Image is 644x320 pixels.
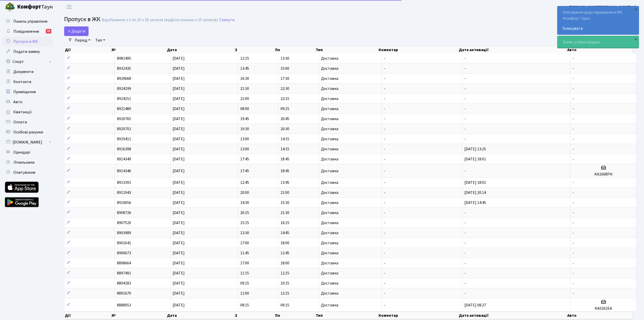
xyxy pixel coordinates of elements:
span: 12:45 [280,250,289,256]
span: 17:00 [240,260,249,266]
span: - [384,260,385,266]
span: 18:00 [280,260,289,266]
a: Лічильники [3,157,53,167]
span: Доставка [321,241,338,245]
span: - [464,86,466,91]
span: - [384,270,385,276]
span: 8894183 [117,280,131,286]
span: Пропуск в ЖК [64,15,100,24]
span: Доставка [321,261,338,265]
span: 8920702 [117,126,131,132]
span: 17:00 [240,240,249,246]
span: [DATE] [173,280,185,286]
a: Особові рахунки [3,127,53,137]
span: - [573,66,574,71]
span: [DATE] 20:14 [464,190,486,195]
span: 8900673 [117,250,131,256]
span: - [573,136,574,142]
span: Доставка [321,87,338,91]
span: 22:15 [280,96,289,101]
span: 12:15 [280,270,289,276]
span: - [573,86,574,91]
span: - [384,302,385,308]
a: Приміщення [3,87,53,97]
span: [DATE] [173,106,185,112]
span: - [384,200,385,205]
span: Доставка [321,66,338,70]
span: 14:15 [280,136,289,142]
th: № [111,46,167,53]
span: - [384,146,385,152]
span: - [384,96,385,101]
span: 09:15 [280,302,289,308]
span: - [573,250,574,256]
span: - [384,230,385,236]
span: - [573,96,574,101]
span: Доставка [321,271,338,275]
span: [DATE] [173,66,185,71]
div: Опитування щодо паркування в ЖК «Комфорт Таун» [557,6,639,34]
span: - [384,76,385,81]
span: 13:45 [240,66,249,71]
span: - [384,126,385,132]
a: [PERSON_NAME] [PERSON_NAME]. Ю. [569,4,638,10]
span: Доставка [321,291,338,295]
span: Квитанції [13,109,32,115]
span: - [464,270,466,276]
span: - [384,250,385,256]
a: Додати [64,26,89,36]
span: 13:00 [240,136,249,142]
th: Дата [167,46,234,53]
th: Тип [315,312,378,319]
th: По [275,312,315,319]
span: - [573,220,574,226]
span: 8919411 [117,136,131,142]
span: [DATE] [173,200,185,205]
span: - [384,291,385,296]
span: - [464,260,466,266]
span: 08:15 [240,302,249,308]
span: [DATE] [173,302,185,308]
a: Період [73,36,92,45]
span: Доставка [321,251,338,255]
span: - [384,86,385,91]
span: 8914349 [117,156,131,162]
span: 20:00 [240,190,249,195]
span: 8914346 [117,168,131,174]
a: Голосувати [562,25,634,31]
span: [DATE] 18:01 [464,156,486,162]
span: Доставка [321,169,338,173]
span: [DATE] [173,220,185,226]
th: Дата [167,312,234,319]
a: Опитування [3,167,53,177]
span: - [464,291,466,296]
span: Документи [13,69,33,75]
span: - [464,240,466,246]
span: - [573,146,574,152]
span: 09:15 [280,106,289,112]
div: × [633,7,638,12]
span: Доставка [321,181,338,185]
span: - [384,190,385,195]
span: - [384,56,385,61]
span: [DATE] [173,190,185,195]
span: Лічильники [13,160,34,165]
span: Авто [13,99,22,105]
span: Доставка [321,157,338,161]
span: - [384,210,385,216]
span: 8932435 [117,66,131,71]
span: - [573,56,574,61]
span: [DATE] [173,146,185,152]
span: 12:45 [240,180,249,185]
span: [DATE] [173,136,185,142]
span: - [573,240,574,246]
span: - [384,66,385,71]
span: - [573,200,574,205]
span: 22:30 [280,86,289,91]
span: Доставка [321,211,338,215]
span: - [464,76,466,81]
span: Подати заявку [13,49,40,54]
span: 11:45 [240,250,249,256]
span: 21:30 [280,210,289,216]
